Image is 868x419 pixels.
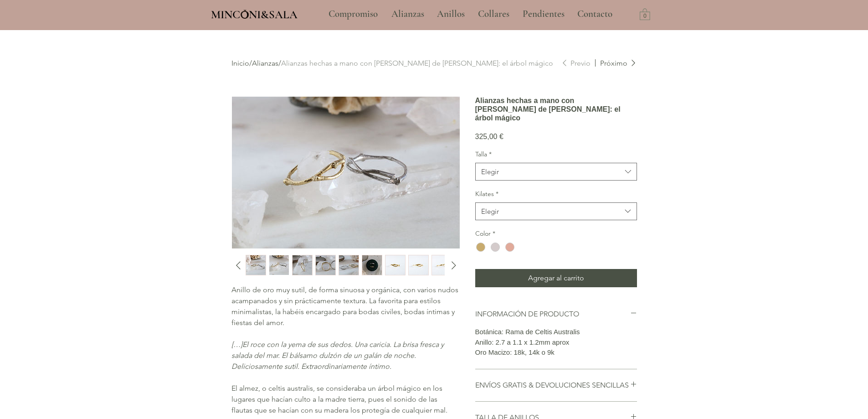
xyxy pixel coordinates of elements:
[339,255,359,275] div: 5 / 15
[362,255,382,275] img: Miniatura: Alianzas hechas a mano Barcelona
[232,97,460,248] img: Alianzas hechas a mano Barcelona
[570,3,620,26] a: Contacto
[241,10,249,19] img: Minconi Sala
[431,255,452,275] div: 9 / 15
[269,255,289,275] button: Miniatura: Alianzas hechas a mano Barcelona
[475,133,503,140] span: 325,00 €
[231,340,444,371] span: […]El roce con la yema de sus dedos. Una caricia. La brisa fresca y salada del mar. El bálsamo du...
[475,309,637,319] button: INFORMACIÓN DE PRODUCTO
[432,255,452,275] img: Miniatura: Alianzas hechas a mano Barcelona
[246,255,266,275] div: 1 / 15
[475,337,637,348] p: Anillo: 2.7 a 1.1 x 1.2mm aprox
[293,255,312,275] img: Miniatura: Alianzas hechas a mano Barcelona
[409,255,428,275] img: Miniatura: Alianzas hechas a mano Barcelona
[528,273,584,284] span: Agregar al carrito
[475,163,637,181] button: Talla
[643,13,647,20] text: 0
[252,59,278,67] a: Alianzas
[269,255,289,275] img: Miniatura: Alianzas hechas a mano Barcelona
[475,150,637,159] label: Talla
[316,255,335,275] img: Miniatura: Alianzas hechas a mano Barcelona
[475,327,637,337] p: Botánica: Rama de Celtis Australis
[385,255,405,275] img: Miniatura: Alianzas hechas a mano Barcelona
[408,255,429,275] button: Miniatura: Alianzas hechas a mano Barcelona
[475,309,630,319] h2: INFORMACIÓN DE PRODUCTO
[471,3,516,26] a: Collares
[573,3,617,26] p: Contacto
[324,3,382,26] p: Compromiso
[408,255,429,275] div: 8 / 15
[518,3,569,26] p: Pendientes
[315,255,336,275] button: Miniatura: Alianzas hechas a mano Barcelona
[211,8,298,21] span: MINCONI&SALA
[315,255,336,275] div: 4 / 15
[322,3,385,26] a: Compromiso
[475,269,637,287] button: Agregar al carrito
[595,58,637,68] a: Próximo
[475,229,495,238] legend: Color
[362,255,382,275] button: Miniatura: Alianzas hechas a mano Barcelona
[516,3,570,26] a: Pendientes
[362,255,382,275] div: 6 / 15
[231,58,561,68] div: / /
[211,6,298,21] a: MINCONI&SALA
[339,255,359,275] button: Miniatura: Alianzas hechas a mano Barcelona
[430,3,471,26] a: Anillos
[269,255,289,275] div: 2 / 15
[447,259,459,272] button: Diapositiva siguiente
[640,8,650,20] a: Carrito con 0 ítems
[304,3,637,26] nav: Sitio
[231,285,458,327] span: Anillo de oro muy sutil, de forma sinuosa y orgánica, con varios nudos acampanados y sin práctica...
[475,347,637,358] p: Oro Macizo: 18k, 14k o 9k
[231,259,243,272] button: Diapositiva anterior
[292,255,313,275] button: Miniatura: Alianzas hechas a mano Barcelona
[231,96,460,249] button: Alianzas hechas a mano BarcelonaAgrandar
[231,59,249,67] a: Inicio
[475,96,637,123] h1: Alianzas hechas a mano con [PERSON_NAME] de [PERSON_NAME]: el árbol mágico
[339,255,359,275] img: Miniatura: Alianzas hechas a mano Barcelona
[475,380,630,390] h2: ENVÍOS GRATIS & DEVOLUCIONES SENCILLAS
[432,3,469,26] p: Anillos
[473,3,514,26] p: Collares
[387,3,429,26] p: Alianzas
[292,255,313,275] div: 3 / 15
[561,58,591,68] a: Previo
[246,255,266,275] button: Miniatura: Alianzas hechas a mano Barcelona
[231,384,447,414] span: El almez, o celtis australis, se consideraba un árbol mágico en los lugares que hacían culto a la...
[385,255,406,275] div: 7 / 15
[481,207,499,216] div: Elegir
[475,380,637,390] button: ENVÍOS GRATIS & DEVOLUCIONES SENCILLAS
[246,255,266,275] img: Miniatura: Alianzas hechas a mano Barcelona
[385,255,406,275] button: Miniatura: Alianzas hechas a mano Barcelona
[475,202,637,220] button: Kilates
[481,167,499,176] div: Elegir
[385,3,430,26] a: Alianzas
[475,190,637,199] label: Kilates
[281,59,553,67] a: Alianzas hechas a mano con [PERSON_NAME] de [PERSON_NAME]: el árbol mágico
